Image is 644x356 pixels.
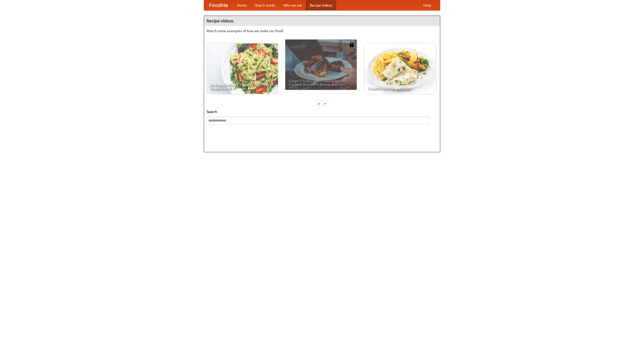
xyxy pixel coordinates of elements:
[251,0,279,10] a: How it works
[210,83,274,90] span: An Easy, Summery Tomato Pasta That's Ready for Fall
[419,0,435,10] a: Help
[207,44,278,94] a: An Easy, Summery Tomato Pasta That's Ready for Fall
[317,100,321,107] div: «
[204,16,440,26] h4: Recipe videos
[233,0,251,10] a: Home
[279,0,306,10] a: Who we are
[349,42,354,47] img: 483408.png
[364,44,436,94] a: French Fries Fish and Chips
[306,0,336,10] a: Recipe videos
[207,28,437,33] p: Watch some examples of how we make our food!
[207,109,437,114] h5: Search
[368,87,432,90] span: French Fries Fish and Chips
[204,0,233,10] a: FoodMe
[323,100,327,107] div: »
